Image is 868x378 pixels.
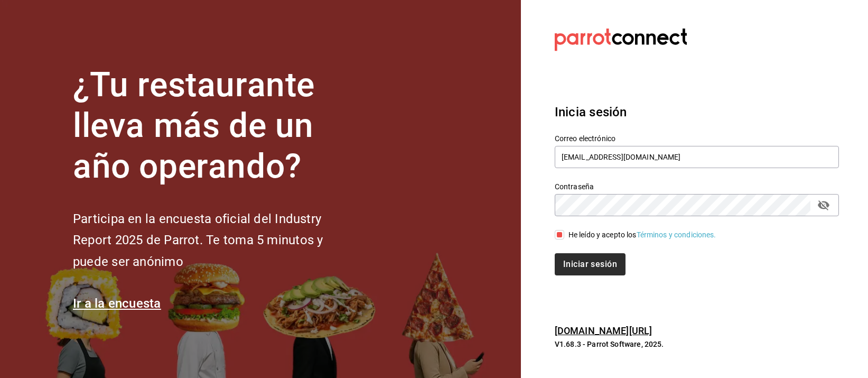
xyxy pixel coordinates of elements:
[637,231,716,239] a: Términos y condiciones.
[73,65,358,187] h1: ¿Tu restaurante lleva más de un año operando?
[555,135,839,143] label: Correo electrónico
[568,229,716,241] div: He leído y acepto los
[555,146,839,168] input: Ingresa tu correo electrónico
[73,296,161,311] a: Ir a la encuesta
[555,325,652,336] a: [DOMAIN_NAME][URL]
[555,103,839,122] h3: Inicia sesión
[815,196,833,214] button: passwordField
[555,183,839,191] label: Contraseña
[555,253,626,275] button: Iniciar sesión
[555,339,839,349] p: V1.68.3 - Parrot Software, 2025.
[73,208,358,273] h2: Participa en la encuesta oficial del Industry Report 2025 de Parrot. Te toma 5 minutos y puede se...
